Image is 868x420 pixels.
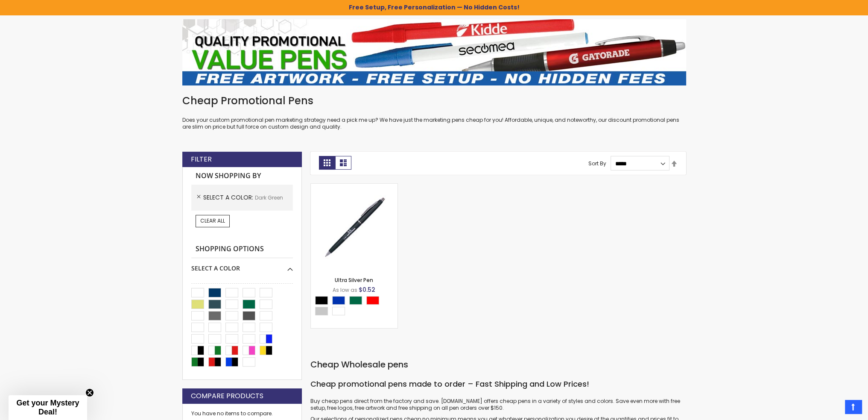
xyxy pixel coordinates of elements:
[191,240,293,258] strong: Shopping Options
[203,193,255,202] span: Select A Color
[310,359,686,370] h2: Cheap Wholesale pens
[315,296,328,305] div: Black
[85,388,94,397] button: Close teaser
[182,94,686,130] div: Does your custom promotional pen marketing strategy need a pick me up? We have just the marketing...
[182,94,686,108] h1: Cheap Promotional Pens
[332,307,345,315] div: White
[311,183,397,191] a: Ultra Silver Pen-Dark Green
[319,156,335,170] strong: Grid
[9,395,87,420] div: Get your Mystery Deal!Close teaser
[359,285,375,294] span: $0.52
[311,184,397,270] img: Ultra Silver Pen-Dark Green
[16,399,79,416] span: Get your Mystery Deal!
[255,194,283,201] span: Dark Green
[182,19,686,85] img: Value Pens
[196,215,230,227] a: Clear All
[335,276,373,284] a: Ultra Silver Pen
[366,296,379,305] div: Red
[200,217,225,224] span: Clear All
[332,296,345,305] div: Blue
[315,296,397,317] div: Select A Color
[191,155,212,164] strong: Filter
[310,379,686,389] h3: Cheap promotional pens made to order – Fast Shipping and Low Prices!
[191,167,293,185] strong: Now Shopping by
[310,398,686,411] p: Buy cheap pens direct from the factory and save. [DOMAIN_NAME] offers cheap pens in a variety of ...
[333,286,357,294] span: As low as
[191,391,263,401] strong: Compare Products
[588,160,606,167] label: Sort By
[349,296,362,305] div: Dark Green
[315,307,328,315] div: Silver
[191,258,293,273] div: Select A Color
